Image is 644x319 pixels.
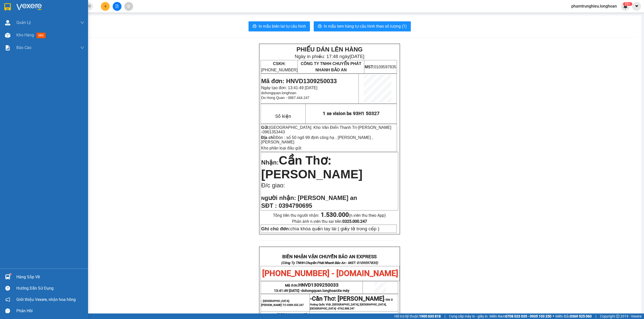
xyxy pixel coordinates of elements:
[275,114,291,119] span: Số kiện
[419,314,441,318] strong: 1900 633 818
[292,219,367,224] span: Phản ánh n.viên thu sai tiền:
[338,307,354,310] span: 0762.888.247
[394,313,441,319] span: Hỗ trợ kỹ thuật:
[310,295,312,302] span: -
[296,46,363,53] strong: PHIẾU DÁN LÊN HÀNG
[80,46,84,50] span: down
[5,297,10,302] span: notification
[263,130,285,134] span: 0961353443
[261,159,279,166] span: Nhận:
[449,313,488,319] span: Cung cấp máy in - giấy in:
[570,314,592,318] strong: 0369 525 060
[298,282,339,288] span: HNVD1309250033
[281,261,378,265] strong: (Công Ty TNHH Chuyển Phát Nhanh Bảo An - MST: 0109597835)
[4,3,11,11] img: logo-vxr
[16,296,76,303] span: Giới thiệu Vexere, nhận hoa hồng
[295,54,364,59] span: Ngày in phiếu: 17:48 ngày
[261,226,379,231] span: chìa khóa quấn tay lái ( giấy tờ trong cốp )
[261,62,297,72] span: [PHONE_NUMBER]
[5,308,10,313] span: message
[287,303,304,307] span: 0389.555.247
[265,194,296,201] span: gười nhận:
[261,299,304,307] span: - [GEOGRAPHIC_DATA]: [PERSON_NAME] Trì-
[261,202,277,209] strong: SĐT :
[273,213,386,218] span: Tổng tiền thu người nhận:
[261,78,337,84] span: Mã đơn: HNVD1309250033
[5,33,10,38] img: warehouse-icon
[285,283,339,287] span: Mã đơn:
[16,285,84,292] div: Hướng dẫn sử dụng
[16,44,31,51] span: Báo cáo
[567,3,621,9] span: phamtrunghieu.longhoan
[555,313,592,319] span: Miền Bắc
[623,4,628,9] img: icon-new-feature
[273,62,286,66] strong: CSKH:
[16,33,34,37] span: Kho hàng
[324,23,407,29] span: In mẫu tem hàng tự cấu hình theo số lượng (1)
[342,219,367,224] strong: 0325.000.247
[261,196,296,201] strong: N
[36,33,46,38] span: mới
[279,202,312,209] span: 0394790695
[312,295,384,302] span: Cần Thơ: [PERSON_NAME]
[261,125,391,134] span: [PERSON_NAME] -
[5,20,10,25] img: warehouse-icon
[124,2,133,11] button: aim
[505,314,551,318] strong: 0708 023 035 - 0935 103 250
[298,194,357,201] span: [PERSON_NAME] an
[634,4,639,9] span: caret-down
[16,19,31,26] span: Quản Lý
[338,289,349,293] span: Xe máy
[253,24,257,29] span: printer
[262,269,398,278] span: [PHONE_NUMBER] - [DOMAIN_NAME]
[632,2,641,11] button: caret-down
[365,65,396,69] span: 0109597835
[261,86,317,90] span: Ngày tạo đơn: 13:41:49 [DATE]
[104,5,107,8] span: plus
[261,125,391,134] span: -
[318,24,322,29] span: printer
[301,62,361,72] span: CÔNG TY TNHH CHUYỂN PHÁT NHANH BẢO AN
[310,298,393,310] span: -
[282,254,377,259] strong: BIÊN NHẬN VẬN CHUYỂN BẢO AN EXPRESS
[553,315,554,317] span: ⚪️
[269,125,357,130] span: [GEOGRAPHIC_DATA]: Kho Văn Điển Thanh Trì
[314,21,411,31] button: printerIn mẫu tem hàng tự cấu hình theo số lượng (1)
[261,154,363,181] span: Cần Thơ: [PERSON_NAME]
[259,23,306,29] span: In mẫu biên lai tự cấu hình
[127,5,130,8] span: aim
[490,313,551,319] span: Miền Nam
[5,286,10,291] span: question-circle
[16,307,84,315] div: Phản hồi
[16,273,84,281] div: Hàng sắp về
[261,96,309,100] span: Do Hong Quan - 0867.444.247
[321,211,349,218] strong: 1.530.000
[595,313,596,319] span: |
[88,4,91,9] span: close-circle
[261,182,285,189] span: Đ/c giao:
[623,2,632,6] sup: 426
[616,314,620,318] span: copyright
[113,2,122,11] button: file-add
[350,54,365,59] span: [DATE]
[261,146,302,150] span: Kho phân loại đầu gửi:
[10,274,11,275] sup: 1
[261,125,269,130] strong: Gửi:
[323,111,380,116] span: 1 xe vision bs 93H1 50327
[310,298,393,310] span: 306 Đ Hoàng Quốc Việt, [GEOGRAPHIC_DATA], [GEOGRAPHIC_DATA], [GEOGRAPHIC_DATA] -
[365,65,374,69] strong: MST:
[5,274,10,280] img: warehouse-icon
[274,289,349,293] span: 13:41:49 [DATE] -
[80,21,84,25] span: down
[101,2,110,11] button: plus
[88,5,91,8] span: close-circle
[261,91,296,95] span: dohongquan.longhoan
[261,135,373,144] span: Đón : số 50 ngõ 99 định công hạ , [PERSON_NAME] , [PERSON_NAME]
[261,226,290,231] strong: Ghi chú đơn:
[321,213,386,218] span: (n.viên thu theo App)
[5,45,10,50] img: solution-icon
[301,289,349,293] span: dohongquan.longhoan
[445,313,445,319] span: |
[249,21,310,31] button: printerIn mẫu biên lai tự cấu hình
[261,135,275,140] strong: Địa chỉ:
